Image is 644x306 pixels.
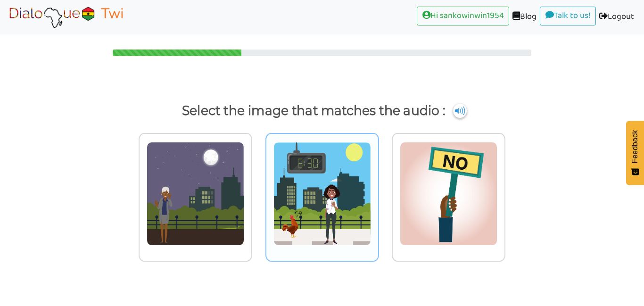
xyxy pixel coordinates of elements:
img: dabi.png [400,142,497,246]
img: mema_wo_adwo.png [147,142,244,246]
p: Select the image that matches the audio : [16,99,628,122]
button: Feedback - Show survey [626,121,644,185]
a: Blog [509,7,540,28]
img: cuNL5YgAAAABJRU5ErkJggg== [453,104,467,118]
a: Hi sankowinwin1954 [417,7,509,25]
img: Select Course Page [7,5,125,29]
a: Logout [596,7,637,28]
img: mema_wo_akye.png [273,142,371,246]
span: Feedback [631,130,639,163]
a: Talk to us! [540,7,596,25]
